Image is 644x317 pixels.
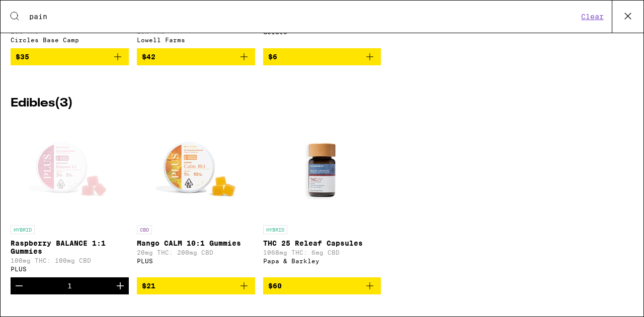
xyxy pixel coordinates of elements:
input: Search for products & categories [29,12,578,21]
p: 100mg THC: 100mg CBD [11,257,129,264]
div: Papa & Barkley [263,258,381,264]
p: THC 25 Releaf Capsules [263,239,381,247]
span: $60 [268,282,282,290]
button: Increment [112,277,129,294]
a: Open page for THC 25 Releaf Capsules from Papa & Barkley [263,120,381,277]
p: CBD [137,225,152,234]
p: Raspberry BALANCE 1:1 Gummies [11,239,129,255]
button: Add to bag [11,48,129,65]
button: Clear [578,12,607,21]
button: Add to bag [263,277,381,294]
p: Mango CALM 10:1 Gummies [137,239,255,247]
div: Lowell Farms [137,37,255,43]
div: 1 [67,282,72,290]
p: 1068mg THC: 6mg CBD [263,249,381,256]
span: $35 [16,53,29,61]
h2: Edibles ( 3 ) [11,97,633,110]
a: Open page for Mango CALM 10:1 Gummies from PLUS [137,120,255,277]
p: HYBRID [263,225,287,234]
button: Add to bag [137,48,255,65]
button: Decrement [11,277,28,294]
button: Add to bag [263,48,381,65]
p: 20mg THC: 200mg CBD [137,249,255,256]
div: PLUS [11,266,129,272]
p: HYBRID [11,225,35,234]
img: PLUS - Mango CALM 10:1 Gummies [145,120,246,220]
span: $42 [142,53,155,61]
button: Add to bag [137,277,255,294]
span: $6 [268,53,277,61]
span: Hi. Need any help? [6,7,72,15]
div: Circles Base Camp [11,37,129,43]
img: Papa & Barkley - THC 25 Releaf Capsules [272,120,372,220]
div: PLUS [137,258,255,264]
a: Open page for Raspberry BALANCE 1:1 Gummies from PLUS [11,120,129,277]
span: $21 [142,282,155,290]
